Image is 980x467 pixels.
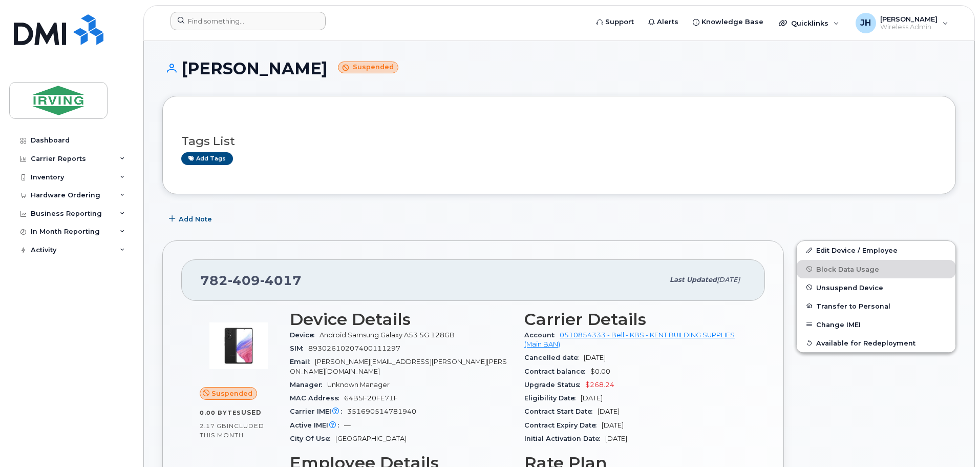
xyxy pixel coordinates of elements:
[290,358,315,366] span: Email
[670,276,717,283] span: Last updated
[208,315,269,377] img: image20231002-3703462-kjv75p.jpeg
[797,334,955,352] button: Available for Redeployment
[200,273,302,288] span: 782
[344,394,398,402] span: 64B5F20FE71F
[290,358,507,375] span: [PERSON_NAME][EMAIL_ADDRESS][PERSON_NAME][PERSON_NAME][DOMAIN_NAME]
[524,435,605,442] span: Initial Activation Date
[524,331,560,339] span: Account
[327,381,390,389] span: Unknown Manager
[162,59,956,77] h1: [PERSON_NAME]
[524,331,735,348] a: 0510854333 - Bell - KBS - KENT BUILDING SUPPLIES (Main BAN)
[211,389,252,398] span: Suspended
[290,421,344,429] span: Active IMEI
[797,260,955,278] button: Block Data Usage
[602,421,624,429] span: [DATE]
[290,408,347,415] span: Carrier IMEI
[200,409,241,416] span: 0.00 Bytes
[524,381,585,389] span: Upgrade Status
[200,422,264,439] span: included this month
[524,408,598,415] span: Contract Start Date
[335,435,407,442] span: [GEOGRAPHIC_DATA]
[797,278,955,297] button: Unsuspend Device
[816,283,883,291] span: Unsuspend Device
[338,62,398,73] small: Suspended
[347,408,416,415] span: 351690514781940
[797,241,955,259] a: Edit Device / Employee
[797,315,955,334] button: Change IMEI
[290,344,308,352] span: SIM
[581,394,603,402] span: [DATE]
[290,435,335,442] span: City Of Use
[181,135,937,148] h3: Tags List
[260,273,302,288] span: 4017
[308,344,400,352] span: 89302610207400111297
[290,331,319,339] span: Device
[181,152,233,165] a: Add tags
[816,339,915,347] span: Available for Redeployment
[797,297,955,315] button: Transfer to Personal
[290,310,512,329] h3: Device Details
[290,381,327,389] span: Manager
[200,422,227,430] span: 2.17 GB
[290,394,344,402] span: MAC Address
[228,273,260,288] span: 409
[524,394,581,402] span: Eligibility Date
[524,421,602,429] span: Contract Expiry Date
[344,421,351,429] span: —
[179,214,212,224] span: Add Note
[605,435,627,442] span: [DATE]
[241,409,262,416] span: used
[319,331,455,339] span: Android Samsung Galaxy A53 5G 128GB
[598,408,620,415] span: [DATE]
[524,368,590,375] span: Contract balance
[717,276,740,283] span: [DATE]
[584,354,606,361] span: [DATE]
[524,354,584,361] span: Cancelled date
[590,368,610,375] span: $0.00
[162,210,221,228] button: Add Note
[524,310,747,329] h3: Carrier Details
[585,381,614,389] span: $268.24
